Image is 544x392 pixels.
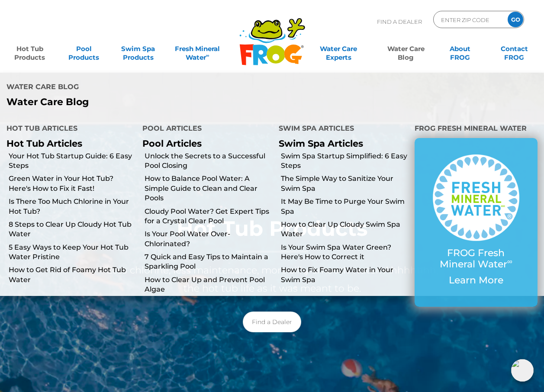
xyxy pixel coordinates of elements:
a: Pool Articles [142,138,202,149]
a: PoolProducts [63,40,105,58]
a: How to Clear Up and Prevent Pool Algae [145,275,272,295]
a: How to Clear Up Cloudy Swim Spa Water [281,220,408,239]
p: Water Care Blog [6,96,266,108]
sup: ∞ [507,257,512,266]
a: Your Hot Tub Startup Guide: 6 Easy Steps [9,151,136,171]
p: FROG Fresh Mineral Water [432,247,520,270]
a: Cloudy Pool Water? Get Expert Tips for a Crystal Clear Pool [145,207,272,226]
a: How to Fix Foamy Water in Your Swim Spa [281,265,408,285]
h4: Water Care Blog [6,79,266,96]
a: Find a Dealer [243,312,301,332]
h4: Pool Articles [142,121,265,138]
a: Swim SpaProducts [117,40,159,58]
a: Is Your Swim Spa Water Green? Here's How to Correct it [281,243,408,262]
a: Water CareBlog [385,40,427,58]
a: 8 Steps to Clear Up Cloudy Hot Tub Water [9,220,136,239]
a: FROG Fresh Mineral Water∞ Learn More [432,154,520,290]
a: Swim Spa Startup Simplified: 6 Easy Steps [281,151,408,171]
input: GO [508,12,523,27]
a: AboutFROG [439,40,481,58]
p: Learn More [432,275,520,286]
a: Unlock the Secrets to a Successful Pool Closing [145,151,272,171]
a: How to Get Rid of Foamy Hot Tub Water [9,265,136,285]
a: 7 Quick and Easy Tips to Maintain a Sparkling Pool [145,252,272,272]
img: openIcon [511,359,534,382]
a: Is There Too Much Chlorine in Your Hot Tub? [9,197,136,216]
sup: ∞ [206,52,209,58]
a: How to Balance Pool Water: A Simple Guide to Clean and Clear Pools [145,174,272,203]
h4: Swim Spa Articles [279,121,402,138]
a: Is Your Pool Water Over-Chlorinated? [145,229,272,249]
a: Green Water in Your Hot Tub? Here's How to Fix it Fast! [9,174,136,193]
a: Water CareExperts [304,40,373,58]
a: Swim Spa Articles [279,138,363,149]
a: The Simple Way to Sanitize Your Swim Spa [281,174,408,193]
a: 5 Easy Ways to Keep Your Hot Tub Water Pristine [9,243,136,262]
a: Fresh MineralWater∞ [171,40,224,58]
input: Zip Code Form [440,13,499,26]
a: ContactFROG [493,40,535,58]
a: It May Be Time to Purge Your Swim Spa [281,197,408,216]
a: Hot TubProducts [9,40,51,58]
h4: FROG Fresh Mineral Water [415,121,538,138]
p: Find A Dealer [377,11,422,32]
h4: Hot Tub Articles [6,121,129,138]
a: Hot Tub Articles [6,138,82,149]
